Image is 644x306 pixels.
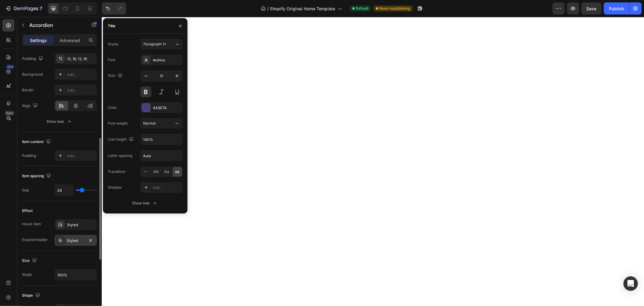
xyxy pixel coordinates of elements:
[22,55,44,63] div: Padding
[604,2,629,15] button: Publish
[108,121,128,126] div: Font weight
[175,169,179,174] span: aa
[108,135,135,144] div: Line height
[102,2,126,15] div: Undo/Redo
[108,105,117,110] div: Color
[143,121,156,125] span: Normal
[108,185,122,190] div: Shadow
[141,134,182,145] input: Auto
[22,153,36,158] div: Padding
[22,237,48,243] div: Expand header
[67,56,95,62] div: 12, 16, 12, 16
[22,138,52,146] div: Item content
[132,200,158,206] div: Show less
[5,111,14,116] div: Beta
[582,2,601,15] button: Save
[141,150,182,161] input: Auto
[22,72,43,77] div: Background
[108,153,132,158] div: Letter spacing
[153,169,159,174] span: AA
[108,169,126,174] div: Transform
[55,185,73,196] input: Auto
[40,5,42,12] p: 7
[140,39,183,50] button: Paragraph 1*
[140,118,183,129] button: Normal
[55,269,97,280] input: Auto
[587,6,597,11] span: Save
[164,169,169,174] span: Aa
[67,88,95,93] div: Add...
[67,222,95,228] div: Styled
[30,37,47,44] p: Settings
[22,291,41,300] div: Shape
[29,21,81,29] p: Accordion
[67,72,95,77] div: Add...
[609,5,624,12] div: Publish
[22,208,33,213] div: Effect
[108,57,115,63] div: Font
[22,116,97,127] button: Show less
[380,6,410,11] span: Need republishing
[22,172,52,180] div: Item spacing
[22,272,32,278] div: Width
[356,6,369,11] span: Default
[59,37,80,44] p: Advanced
[623,276,638,291] div: Open Intercom Messenger
[270,5,335,12] span: Shopify Original Home Template
[6,64,14,69] div: 450
[108,72,124,80] div: Size
[22,87,34,93] div: Border
[108,198,183,209] button: Show less
[67,153,95,159] div: Add...
[22,257,38,265] div: Size
[2,2,45,15] button: 7
[108,23,115,29] div: Title
[153,57,181,63] div: Archivo
[143,41,166,47] span: Paragraph 1*
[102,17,644,306] iframe: Design area
[108,41,118,47] div: Styles
[22,102,39,110] div: Align
[47,119,72,125] div: Show less
[22,221,41,227] div: Hover item
[22,187,29,193] div: Gap
[67,238,85,243] div: Styled
[153,185,181,190] div: Add...
[153,105,181,111] div: 4A3D7A
[268,5,269,12] span: /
